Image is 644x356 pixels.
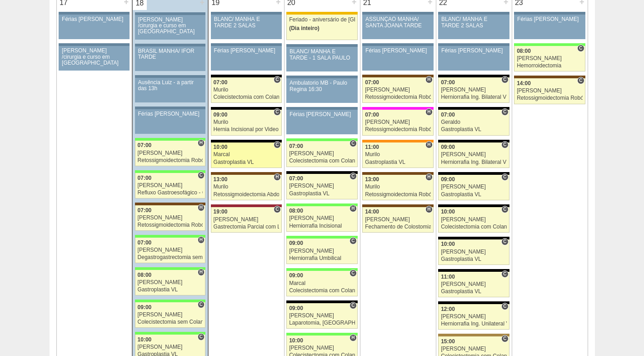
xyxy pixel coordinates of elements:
div: [PERSON_NAME] [138,150,203,156]
a: C 09:00 Murilo Hernia Incisional por Video [211,110,282,135]
div: Gastroplastia VL [441,127,507,132]
div: Hernia Incisional por Video [214,127,279,132]
div: Retossigmoidectomia Robótica [365,127,431,132]
div: Férias [PERSON_NAME] [214,48,279,54]
span: 07:00 [214,79,228,86]
span: 07:00 [138,142,152,148]
div: Férias [PERSON_NAME] [441,48,506,54]
span: Consultório [274,206,280,213]
div: Gastrectomia Parcial com Linfadenectomia [214,224,279,230]
span: Consultório [349,302,356,309]
span: 09:00 [289,240,303,246]
div: Key: Blanc [438,107,509,110]
span: Consultório [198,333,205,341]
a: H 13:00 Murilo Retossigmoidectomia Robótica [362,175,433,200]
div: [PERSON_NAME] [289,151,355,157]
a: C 09:00 [PERSON_NAME] Laparotomia, [GEOGRAPHIC_DATA], Drenagem, Bridas VL [286,303,357,329]
div: Murilo [214,184,279,190]
a: H 07:00 [PERSON_NAME] Retossigmoidectomia Robótica [362,77,433,103]
a: Ausência Luiz - a partir das 13h [135,78,205,102]
a: H 13:00 Murilo Retossigmoidectomia Abdominal VL [211,175,282,200]
div: Gastroplastia VL [365,159,431,165]
span: (Dia inteiro) [289,25,320,31]
div: Key: Blanc [211,107,282,110]
span: Hospital [198,269,205,276]
div: [PERSON_NAME] [441,184,507,190]
span: 10:00 [214,144,228,150]
a: C 07:00 [PERSON_NAME] Herniorrafia Ing. Bilateral VL [438,77,509,103]
div: Key: Blanc [286,300,357,303]
div: Herniorrafia Umbilical [289,255,355,261]
div: Key: Aviso [362,43,433,46]
div: Key: Blanc [438,75,509,77]
span: 14:00 [517,80,531,86]
div: Colecistectomia com Colangiografia VL [289,158,355,164]
div: Herniorrafia Ing. Unilateral VL [441,321,507,327]
div: Gastroplastia VL [441,256,507,262]
div: Key: Santa Joana [514,76,585,78]
a: C 10:00 [PERSON_NAME] Gastroplastia VL [438,239,509,265]
div: Férias [PERSON_NAME] [62,16,126,22]
div: Feriado - aniversário de [GEOGRAPHIC_DATA] [289,17,355,23]
div: Key: Brasil [286,268,357,271]
a: C 07:00 [PERSON_NAME] Colecistectomia com Colangiografia VL [286,141,357,167]
span: Consultório [198,301,205,308]
div: Herniorrafia Incisional [289,223,355,229]
div: [PERSON_NAME] [289,248,355,254]
div: [PERSON_NAME] [365,119,431,125]
div: Laparotomia, [GEOGRAPHIC_DATA], Drenagem, Bridas VL [289,320,355,326]
div: [PERSON_NAME] [289,215,355,221]
span: Consultório [501,206,508,213]
div: Key: Santa Joana [211,172,282,175]
span: Hospital [425,141,432,148]
div: Key: Blanc [438,237,509,239]
a: C 08:00 [PERSON_NAME] Hemorroidectomia [514,46,585,71]
a: C 09:00 Marcal Colecistectomia com Colangiografia VL [286,271,357,296]
div: Férias [PERSON_NAME] [138,111,203,117]
span: Consultório [501,270,508,278]
div: Ausência Luiz - a partir das 13h [138,80,203,92]
a: C 09:00 [PERSON_NAME] Colecistectomia sem Colangiografia VL [135,302,205,328]
div: Murilo [214,87,279,93]
span: Hospital [198,236,205,244]
div: Key: Brasil [135,138,205,141]
div: BLANC/ MANHÃ E TARDE 2 SALAS [214,16,279,28]
a: H 08:00 [PERSON_NAME] Herniorrafia Incisional [286,206,357,232]
div: BLANC/ MANHÃ E TARDE 2 SALAS [441,16,506,28]
span: 08:00 [517,48,531,54]
div: Retossigmoidectomia Robótica [365,94,431,100]
div: Férias [PERSON_NAME] [365,48,430,54]
span: Consultório [501,335,508,342]
a: [PERSON_NAME] /cirurgia e curso em [GEOGRAPHIC_DATA] [135,15,205,40]
div: Key: Aviso [286,76,357,78]
span: 07:00 [365,79,379,86]
div: Murilo [365,184,431,190]
div: [PERSON_NAME] [138,247,203,253]
div: Key: Pro Matre [362,107,433,110]
div: Marcal [214,152,279,158]
a: C 10:00 Marcal Gastroplastia VL [211,142,282,168]
div: BRASIL MANHÃ/ IFOR TARDE [138,48,203,60]
div: [PERSON_NAME] /cirurgia e curso em [GEOGRAPHIC_DATA] [62,48,126,66]
a: H 07:00 [PERSON_NAME] Retossigmoidectomia Robótica [135,205,205,231]
div: [PERSON_NAME] [441,217,507,223]
div: [PERSON_NAME] [441,346,507,352]
div: Key: Santa Joana [362,172,433,175]
div: Key: Brasil [514,43,585,46]
div: [PERSON_NAME] [138,344,203,350]
a: C 09:00 [PERSON_NAME] Herniorrafia Umbilical [286,239,357,264]
div: Gastroplastia VL [441,192,507,198]
a: H 08:00 [PERSON_NAME] Gastroplastia VL [135,270,205,295]
div: Key: Aviso [211,43,282,46]
span: 09:00 [441,176,455,183]
div: Herniorrafia Ing. Bilateral VL [441,94,507,100]
div: [PERSON_NAME] [517,56,583,61]
a: Férias [PERSON_NAME] [59,15,130,39]
a: Férias [PERSON_NAME] [286,110,357,134]
div: Retossigmoidectomia Abdominal VL [214,192,279,198]
a: Férias [PERSON_NAME] [211,46,282,71]
div: [PERSON_NAME] [214,217,279,223]
span: Consultório [349,270,356,277]
span: Consultório [349,173,356,180]
div: Key: Blanc [286,171,357,174]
